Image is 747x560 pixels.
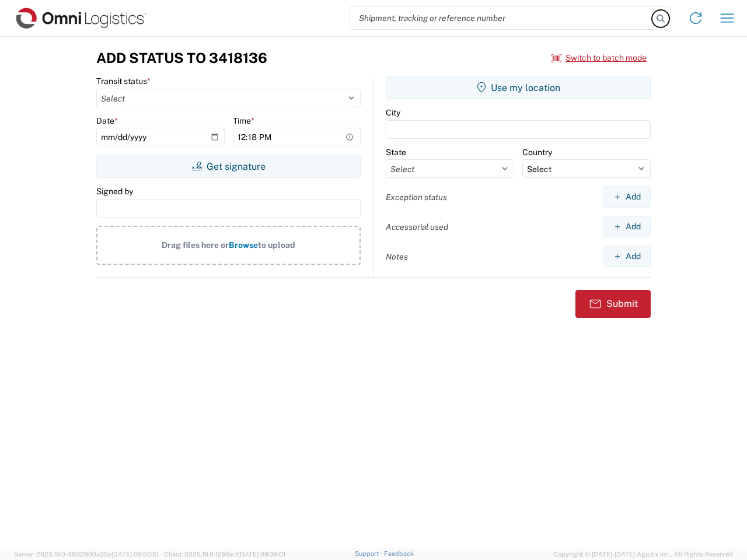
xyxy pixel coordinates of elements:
[386,192,447,202] label: Exception status
[603,216,651,237] button: Add
[238,551,285,558] span: [DATE] 09:39:01
[384,550,414,557] a: Feedback
[603,186,651,208] button: Add
[355,550,384,557] a: Support
[575,290,651,318] button: Submit
[551,48,647,68] button: Switch to batch mode
[162,240,229,250] span: Drag files here or
[96,76,151,86] label: Transit status
[96,116,118,126] label: Date
[164,551,285,558] span: Client: 2025.19.0-129fbcf
[553,549,733,559] span: Copyright © [DATE]-[DATE] Agistix Inc., All Rights Reserved
[386,222,448,232] label: Accessorial used
[233,116,254,126] label: Time
[386,107,400,118] label: City
[386,76,651,99] button: Use my location
[350,7,652,29] input: Shipment, tracking or reference number
[522,147,552,157] label: Country
[14,551,159,558] span: Server: 2025.19.0-49328d0a35e
[96,155,361,178] button: Get signature
[603,246,651,267] button: Add
[96,186,133,197] label: Signed by
[96,50,267,66] h3: Add Status to 3418136
[111,551,159,558] span: [DATE] 09:50:51
[386,147,406,157] label: State
[258,240,295,250] span: to upload
[386,251,408,262] label: Notes
[229,240,258,250] span: Browse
